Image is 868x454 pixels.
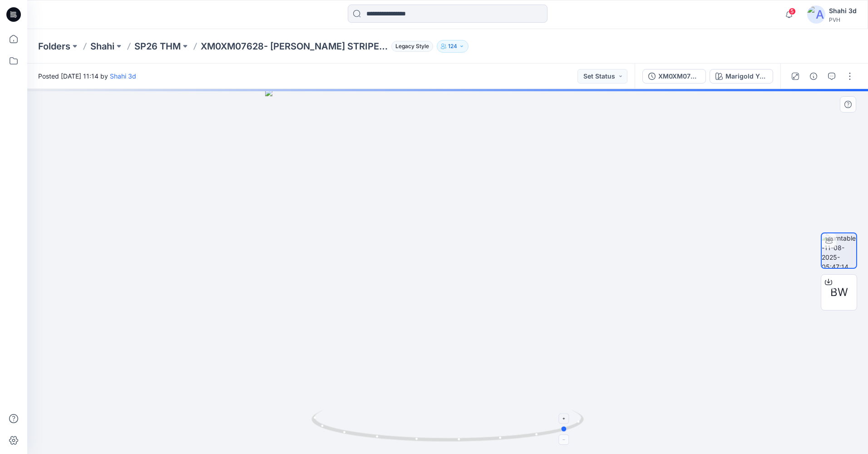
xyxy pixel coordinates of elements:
[658,71,700,81] div: XM0XM07628- [PERSON_NAME] STRIPE LS RUGBY POLO
[38,40,70,53] a: Folders
[710,69,773,84] button: Marigold Yellow - ZGY
[807,5,825,24] img: avatar
[388,40,433,53] button: Legacy Style
[437,40,469,53] button: 124
[789,8,796,15] span: 5
[448,41,457,51] p: 124
[110,72,136,80] a: Shahi 3d
[806,69,821,84] button: Details
[829,16,857,23] div: PVH
[642,69,706,84] button: XM0XM07628- [PERSON_NAME] STRIPE LS RUGBY POLO
[391,41,433,52] span: Legacy Style
[725,71,767,81] div: Marigold Yellow - ZGY
[134,40,181,53] a: SP26 THM
[38,71,136,81] span: Posted [DATE] 11:14 by
[822,233,856,268] img: turntable-11-08-2025-05:47:14
[830,284,848,301] span: BW
[201,40,388,53] p: XM0XM07628- [PERSON_NAME] STRIPE LS RUGBY POLO
[829,5,857,16] div: Shahi 3d
[90,40,114,53] a: Shahi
